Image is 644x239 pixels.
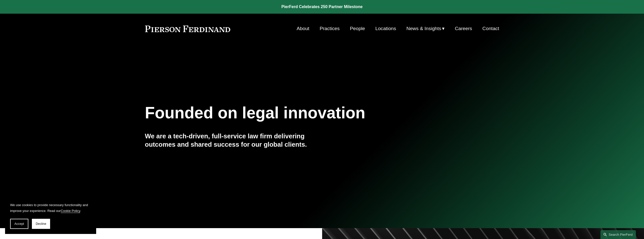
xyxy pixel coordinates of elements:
a: Careers [455,24,472,33]
p: We use cookies to provide necessary functionality and improve your experience. Read our . [10,202,91,214]
h4: We are a tech-driven, full-service law firm delivering outcomes and shared success for our global... [145,132,322,148]
a: Contact [482,24,499,33]
a: Practices [320,24,340,33]
section: Cookie banner [5,197,96,234]
span: Accept [14,222,24,226]
a: People [350,24,365,33]
span: Decline [36,222,46,226]
a: Search this site [600,230,636,239]
a: Locations [375,24,396,33]
button: Decline [32,219,50,229]
a: folder dropdown [406,24,445,33]
span: News & Insights [406,24,441,33]
a: Cookie Policy [61,209,80,213]
button: Accept [10,219,28,229]
h1: Founded on legal innovation [145,104,440,122]
a: About [297,24,309,33]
